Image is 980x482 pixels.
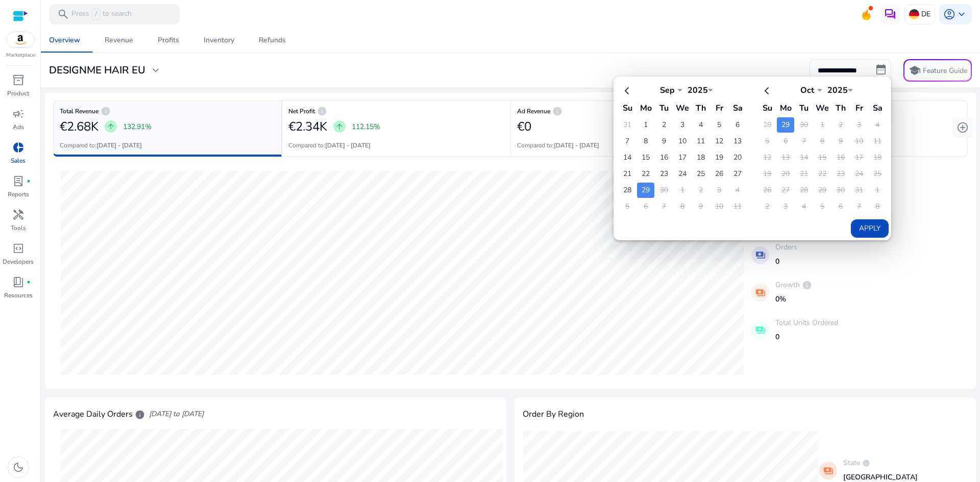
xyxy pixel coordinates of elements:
p: Compared to: [60,141,142,150]
span: info [862,459,870,467]
p: 0 [775,256,797,267]
p: Tools [11,223,26,233]
p: Developers [3,257,34,266]
span: lab_profile [12,175,24,187]
span: book_4 [12,276,24,288]
span: fiber_manual_record [27,280,31,284]
span: donut_small [12,141,24,154]
p: Press to search [71,9,132,20]
span: info [135,410,145,420]
p: Compared to: [288,141,371,150]
div: Inventory [204,37,234,44]
p: Growth [775,280,812,290]
p: 0% [775,294,812,305]
p: 112.15% [352,121,380,132]
div: Oct [792,85,822,96]
span: search [57,8,69,20]
span: fiber_manual_record [27,179,31,183]
p: DE [921,5,930,23]
span: school [909,64,921,77]
div: 2025 [682,85,713,96]
span: keyboard_arrow_down [955,8,968,20]
img: de.svg [909,9,919,19]
span: code_blocks [12,242,24,255]
p: State [843,458,918,468]
span: info [101,106,111,116]
h6: Ad Revenue [517,110,733,112]
span: info [317,106,327,116]
div: Overview [49,37,80,44]
button: add_circle [952,117,973,138]
span: inventory_2 [12,74,24,86]
div: 2025 [822,85,853,96]
mat-icon: payments [751,284,769,301]
h4: Order By Region [523,410,584,419]
h4: Average Daily Orders [53,410,145,420]
mat-icon: payments [819,462,837,479]
span: expand_more [150,64,162,77]
span: campaign [12,108,24,120]
span: account_circle [943,8,955,20]
b: [DATE] - [DATE] [554,141,599,149]
button: schoolFeature Guide [903,59,972,82]
div: Profits [158,37,179,44]
mat-icon: payments [751,246,769,264]
img: amazon.svg [7,32,34,47]
div: Revenue [105,37,133,44]
span: arrow_upward [107,122,115,131]
b: [DATE] - [DATE] [325,141,371,149]
h6: Net Profit [288,110,504,112]
h6: Total Revenue [60,110,275,112]
h3: DESIGNME HAIR EU [49,64,145,77]
p: Total Units Ordered [775,317,838,328]
p: Product [7,89,29,98]
mat-icon: payments [751,321,769,339]
span: info [802,280,812,290]
button: Apply [851,219,889,238]
p: Orders [775,242,797,252]
span: add_circle [957,121,969,134]
span: handyman [12,209,24,221]
p: Compared to: [517,141,599,150]
span: / [91,9,101,20]
span: arrow_upward [335,122,344,131]
p: Feature Guide [923,66,967,76]
p: Reports [8,190,29,199]
h2: €2.68K [60,119,99,134]
p: 132.91% [123,121,152,132]
span: [DATE] to [DATE] [149,409,204,419]
div: Refunds [259,37,286,44]
p: Marketplace [6,52,35,59]
p: Ads [13,122,24,132]
b: [DATE] - [DATE] [96,141,142,149]
p: Sales [11,156,26,165]
span: dark_mode [12,461,24,473]
div: Sep [652,85,682,96]
h2: €0 [517,119,531,134]
p: 0 [775,332,838,342]
p: Resources [4,291,33,300]
h2: €2.34K [288,119,327,134]
span: info [552,106,562,116]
